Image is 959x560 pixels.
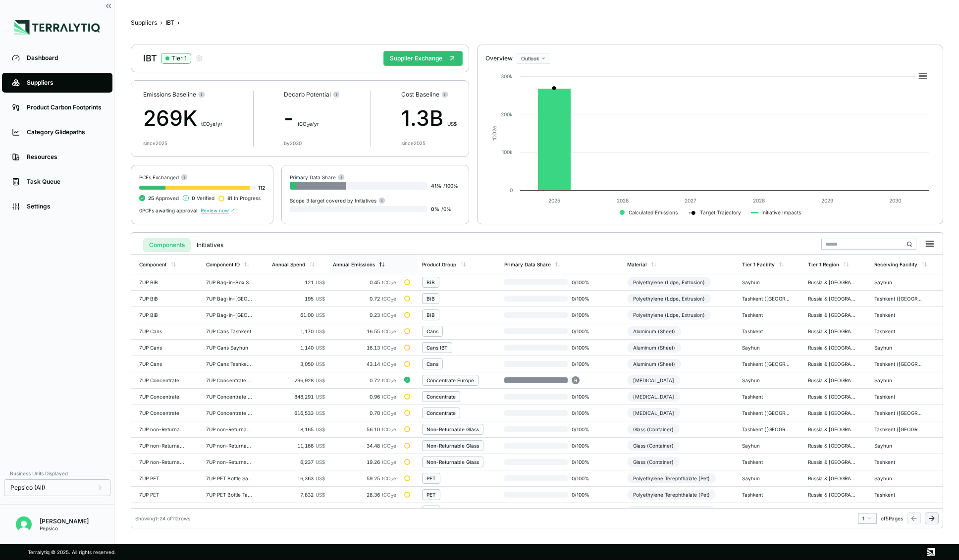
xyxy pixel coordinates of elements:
div: - [284,102,340,134]
div: Tashkent ([GEOGRAPHIC_DATA]) [742,361,790,367]
div: 7UP Concentrate [139,377,187,383]
div: 7UP PET [139,492,187,498]
div: Russia & [GEOGRAPHIC_DATA] [808,345,855,351]
text: 200k [501,111,513,117]
span: tCO e [382,443,396,449]
div: Tashkent ([GEOGRAPHIC_DATA]) [742,426,790,432]
sub: 2 [391,494,393,499]
div: Decarb Potential [284,91,340,99]
span: 0 / 100 % [568,410,599,416]
div: Russia & [GEOGRAPHIC_DATA] [808,328,855,334]
div: 0.96 [333,394,396,400]
div: [MEDICAL_DATA] [627,375,680,385]
div: Tashkent ([GEOGRAPHIC_DATA]) [874,410,922,416]
span: 0 / 100 % [568,345,599,351]
div: Tier 1 Facility [742,261,775,267]
span: tCO e [382,459,396,465]
div: 1.3B [401,102,457,134]
sub: 2 [391,445,393,450]
button: 1 [858,513,877,524]
div: 7UP Cans Tashkent [206,328,254,334]
text: Calculated Emissions [629,209,678,215]
span: tCO e [382,296,396,302]
div: 7UP Cans [139,328,187,334]
span: 0 / 100 % [568,279,599,285]
tspan: 2 [492,129,498,132]
div: 7UP Concentrate [139,410,187,416]
text: 2026 [617,198,629,204]
span: t CO e/yr [298,121,319,127]
div: Tashkent [874,492,922,498]
div: 7UP Bag-in-[GEOGRAPHIC_DATA] [206,312,254,318]
sub: 2 [391,282,393,286]
sub: 2 [391,478,393,482]
div: Russia & [GEOGRAPHIC_DATA] [808,279,855,285]
span: tCO e [382,361,396,367]
span: 0 / 100 % [568,443,599,449]
div: Tashkent ([GEOGRAPHIC_DATA]) [874,361,922,367]
span: tCO e [382,345,396,351]
div: BiB [426,312,435,318]
div: Sayhun [742,279,790,285]
span: › [160,19,162,27]
div: Polyethylene (Ldpe, Extrusion) [627,310,711,320]
div: by 2030 [284,140,302,146]
span: 0 / 100 % [568,394,599,400]
div: 7UP Bag-in-Box Sayhun [206,279,254,285]
div: since 2025 [143,140,167,146]
text: 2030 [889,198,901,204]
div: Polyethylene Terephthalate (Pet) [627,506,716,516]
div: 7UP Cans Tashkent ([GEOGRAPHIC_DATA]) [206,361,254,367]
div: PET [426,492,436,498]
div: 7UP Concentrate [139,394,187,400]
div: Tashkent [742,492,790,498]
div: 34.48 [333,443,396,449]
span: tCO e [382,312,396,318]
div: 616,533 [272,410,325,416]
div: 3,050 [272,361,325,367]
span: Review now [201,207,235,213]
span: tCO e [382,410,396,416]
img: Nitin Shetty [16,516,32,532]
span: US$ [316,410,325,416]
div: 7,832 [272,492,325,498]
div: Cans [426,328,438,334]
div: Tashkent ([GEOGRAPHIC_DATA]) [874,296,922,302]
div: 0.23 [333,312,396,318]
div: Scope 3 target covered by Initiatives [290,197,385,204]
div: 7UP PET [139,475,187,481]
span: tCO e [382,475,396,481]
span: US$ [316,377,325,383]
div: Sayhun [874,443,922,449]
div: Russia & [GEOGRAPHIC_DATA] [808,410,855,416]
span: 0 / 100 % [568,328,599,334]
div: Showing 1 - 24 of 112 rows [135,515,190,521]
div: Cans [426,361,438,367]
div: Russia & [GEOGRAPHIC_DATA] [808,443,855,449]
div: Aluminum (Sheet) [627,326,681,336]
div: Cost Baseline [401,91,457,99]
span: / 100 % [443,183,458,189]
span: 0 % [431,206,439,212]
div: Settings [27,203,103,210]
span: 0 / 100 % [568,475,599,481]
div: Russia & [GEOGRAPHIC_DATA] [808,361,855,367]
div: Aluminum (Sheet) [627,343,681,353]
span: 81 [227,195,232,201]
div: Annual Spend [272,261,305,267]
div: Glass (Container) [627,441,680,451]
div: [PERSON_NAME] [40,517,89,525]
sub: 2 [391,314,393,319]
span: In Progress [227,195,261,201]
div: Tashkent [874,459,922,465]
div: 7UP Cans Sayhun [206,345,254,351]
text: Initiative Impacts [761,209,801,216]
div: Sayhun [742,377,790,383]
div: 0.72 [333,296,396,302]
div: since 2025 [401,140,426,146]
span: US$ [316,394,325,400]
text: 2025 [548,198,560,204]
div: 121 [272,279,325,285]
div: 7UP non-Returnable Glass Sayhun [206,443,254,449]
div: 1 [862,515,872,521]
